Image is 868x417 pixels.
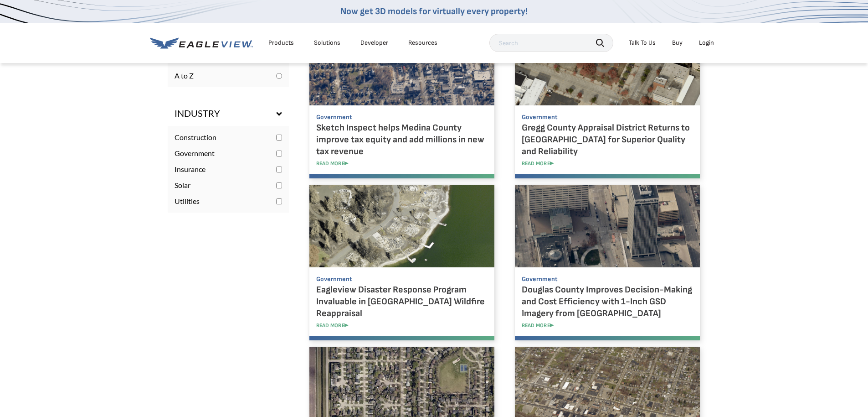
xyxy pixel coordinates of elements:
p: Government [316,112,488,122]
input: Search [489,34,613,52]
p: Government [522,112,693,122]
label: Solar [168,181,289,190]
h5: Douglas County Improves Decision-Making and Cost Efficiency with 1-Inch GSD Imagery from [GEOGRAP... [522,284,693,319]
a: READ MORE [522,322,707,329]
label: Construction [168,133,289,142]
h5: Eagleview Disaster Response Program Invaluable in [GEOGRAPHIC_DATA] Wildfire Reappraisal [316,284,488,319]
label: A to Z [168,71,289,80]
div: Products [268,39,294,47]
div: Talk To Us [629,39,656,47]
a: Buy [672,39,683,47]
h5: Gregg County Appraisal District Returns to [GEOGRAPHIC_DATA] for Superior Quality and Reliability [522,122,693,157]
h5: Sketch Inspect helps Medina County improve tax equity and add millions in new tax revenue [316,122,488,157]
a: Developer [360,39,388,47]
label: Insurance [168,165,289,174]
div: Solutions [314,39,340,47]
label: INDUSTRY [168,101,289,126]
a: READ MORE [316,322,501,329]
label: Utilities [168,197,289,206]
a: READ MORE [522,160,707,167]
label: Government [168,149,289,158]
p: Government [522,274,693,284]
p: Government [316,274,488,284]
a: READ MORE [316,160,501,167]
div: Login [699,39,714,47]
div: Resources [408,39,437,47]
a: Now get 3D models for virtually every property! [340,6,528,17]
